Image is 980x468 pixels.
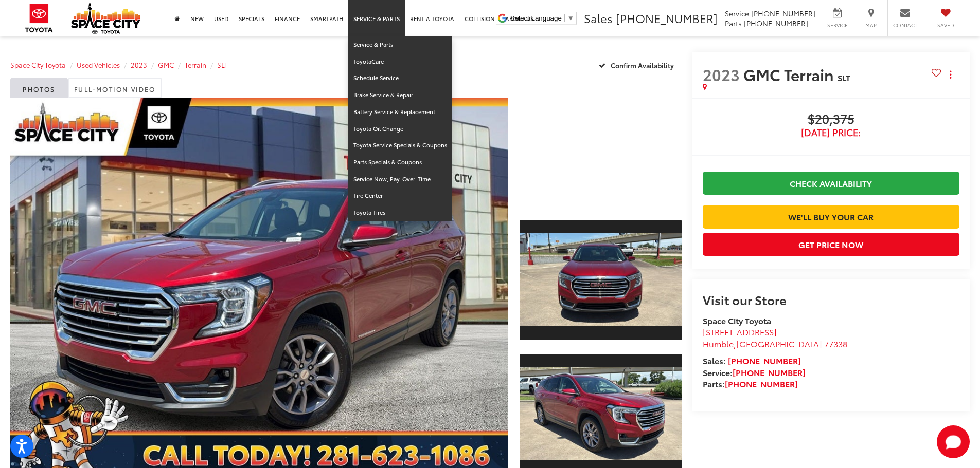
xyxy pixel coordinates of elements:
span: , [703,338,847,349]
strong: Parts: [703,378,798,389]
span: [PHONE_NUMBER] [751,8,815,18]
span: GMC Terrain [743,63,838,85]
a: Check Availability [703,172,959,195]
a: [PHONE_NUMBER] [728,354,801,366]
div: View Full-Motion Video [520,98,682,207]
strong: Service: [703,366,806,378]
span: Map [860,22,882,29]
a: Brake Service & Repair [348,87,452,104]
a: Select Language​ [510,14,574,22]
a: Used Vehicles [77,60,120,69]
a: Battery Service & Replacement [348,104,452,121]
span: [GEOGRAPHIC_DATA] [736,338,822,349]
a: Service & Parts [348,36,452,53]
a: Tire Center: Opens in a new tab [348,188,452,204]
a: Space City Toyota [10,60,66,69]
span: Confirm Availability [611,61,674,70]
a: [STREET_ADDRESS] Humble,[GEOGRAPHIC_DATA] 77338 [703,326,847,349]
span: Select Language [510,14,562,22]
a: Terrain [185,60,206,69]
a: Schedule Service [348,70,452,87]
a: Parts Specials & Coupons [348,154,452,171]
a: We'll Buy Your Car [703,205,959,228]
a: Service Now, Pay-Over-Time [348,171,452,188]
span: Humble [703,338,734,349]
a: ToyotaCare [348,53,452,70]
span: Sales [584,10,613,26]
a: Toyota Tires [348,204,452,221]
span: [PHONE_NUMBER] [616,10,718,26]
button: Get Price Now [703,233,959,256]
strong: Space City Toyota [703,314,771,326]
a: Full-Motion Video [68,78,162,98]
a: GMC [158,60,174,69]
span: Contact [893,22,917,29]
span: [PHONE_NUMBER] [744,18,808,28]
span: Saved [934,22,957,29]
span: 77338 [824,338,847,349]
button: Actions [941,65,959,83]
span: [STREET_ADDRESS] [703,326,777,338]
a: SLT [217,60,228,69]
button: Confirm Availability [593,56,682,74]
a: Expand Photo 1 [520,219,682,341]
span: ​ [564,14,565,22]
a: Photos [10,78,68,98]
span: SLT [838,71,850,83]
span: Service [826,22,849,29]
span: Parts [725,18,742,28]
a: 2023 [131,60,147,69]
img: Space City Toyota [71,2,140,34]
span: [DATE] Price: [703,127,959,138]
span: 2023 [703,63,740,85]
svg: Start Chat [937,425,970,458]
img: 2023 GMC Terrain SLT [518,367,683,460]
button: Toggle Chat Window [937,425,970,458]
span: $20,375 [703,112,959,127]
span: ▼ [567,14,574,22]
h2: Visit our Store [703,293,959,306]
img: 2023 GMC Terrain SLT [518,233,683,326]
a: Toyota Service Specials & Coupons [348,137,452,154]
a: [PHONE_NUMBER] [725,378,798,389]
span: Service [725,8,749,18]
span: Sales: [703,354,726,366]
a: Toyota Oil Change [348,121,452,138]
span: dropdown dots [950,70,951,79]
a: [PHONE_NUMBER] [733,366,806,378]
